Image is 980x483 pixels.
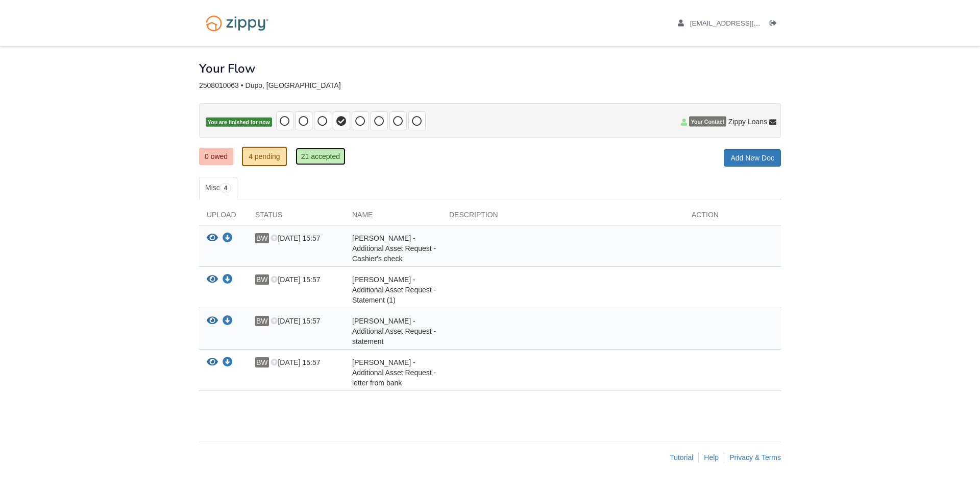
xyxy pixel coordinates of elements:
a: Download Benjamin Wuelling - Additional Asset Request - Statement (1) [223,276,233,284]
span: [DATE] 15:57 [271,234,320,242]
span: Your Contact [689,117,726,127]
a: Download Benjamin Wuelling - Additional Asset Request - letter from bank [223,359,233,367]
img: Logo [199,10,275,36]
div: Action [684,210,781,225]
span: Zippy Loans [728,117,767,127]
a: edit profile [678,19,807,30]
div: Upload [199,210,248,225]
span: [DATE] 15:57 [271,317,320,325]
a: Add New Doc [724,149,781,167]
button: View Benjamin Wuelling - Additional Asset Request - Statement (1) [207,274,218,285]
span: BW [255,316,269,326]
span: [DATE] 15:57 [271,275,320,284]
button: View Benjamin Wuelling - Additional Asset Request - statement [207,316,218,327]
a: Tutorial [670,453,693,462]
a: 4 pending [242,147,287,166]
span: [PERSON_NAME] - Additional Asset Request - Cashier's check [352,234,436,263]
a: Download Benjamin Wuelling - Additional Asset Request - statement [223,317,233,326]
button: View Benjamin Wuelling - Additional Asset Request - letter from bank [207,357,218,368]
div: 2508010063 • Dupo, [GEOGRAPHIC_DATA] [199,81,781,90]
span: [DATE] 15:57 [271,358,320,366]
div: Name [345,210,442,225]
span: benjaminwuelling@gmail.com [690,19,807,27]
a: 21 accepted [296,148,346,165]
h1: Your Flow [199,62,255,75]
a: 0 owed [199,148,233,165]
a: Download Benjamin Wuelling - Additional Asset Request - Cashier's check [223,235,233,243]
span: [PERSON_NAME] - Additional Asset Request - statement [352,317,436,346]
span: BW [255,233,269,243]
a: Log out [770,19,781,30]
a: Privacy & Terms [729,453,781,462]
span: BW [255,357,269,367]
span: BW [255,274,269,285]
a: Help [704,453,719,462]
span: [PERSON_NAME] - Additional Asset Request - Statement (1) [352,275,436,304]
div: Description [442,210,684,225]
button: View Benjamin Wuelling - Additional Asset Request - Cashier's check [207,233,218,244]
div: Status [248,210,345,225]
span: 4 [220,183,232,193]
span: [PERSON_NAME] - Additional Asset Request - letter from bank [352,358,436,387]
span: You are finished for now [206,118,272,127]
a: Misc [199,177,237,199]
